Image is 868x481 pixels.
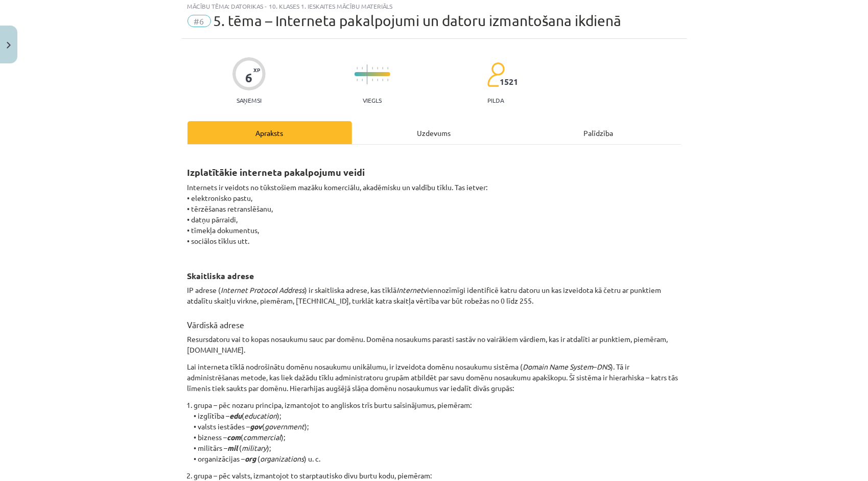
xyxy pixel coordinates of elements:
[187,166,365,178] strong: Izplatītākie interneta pakalpojumu veidi
[187,312,681,331] h3: Vārdiskā adrese
[362,79,363,81] img: icon-short-line-57e1e144782c952c97e751825c79c345078a6d821885a25fce030b3d8c18986b.svg
[7,42,11,49] img: icon-close-lesson-0947bae3869378f0d4975bcd49f059093ad1ed9edebbc8119c70593378902aed.svg
[253,67,260,73] span: XP
[245,71,252,85] div: 6
[244,432,281,442] em: commercial
[187,285,681,306] p: IP adrese ( ) ir skaitliska adrese, kas tīklā viennozīmīgi identificē katru datoru un kas izveido...
[221,285,305,294] em: Internet Protocol Address
[387,79,388,81] img: icon-short-line-57e1e144782c952c97e751825c79c345078a6d821885a25fce030b3d8c18986b.svg
[363,97,382,104] p: Viegls
[242,443,267,452] em: military
[187,361,681,394] p: Lai interneta tīklā nodrošinātu domēnu nosaukumu unikālumu, ir izveidota domēnu nosaukumu sistēma...
[261,454,304,463] em: organizations
[187,334,681,355] p: Resursdatoru vai to kopas nosaukumu sauc par domēnu. Domēna nosaukums parasti sastāv no vairākiem...
[372,79,373,81] img: icon-short-line-57e1e144782c952c97e751825c79c345078a6d821885a25fce030b3d8c18986b.svg
[265,422,305,431] em: government
[245,411,277,420] em: education
[487,62,505,87] img: students-c634bb4e5e11cddfef0936a35e636f08e4e9abd3cc4e673bd6f9a4125e45ecb1.svg
[227,432,241,442] em: com
[228,443,238,452] em: mil
[352,121,517,144] div: Uzdevums
[357,79,358,81] img: icon-short-line-57e1e144782c952c97e751825c79c345078a6d821885a25fce030b3d8c18986b.svg
[187,3,681,10] div: Mācību tēma: Datorikas - 10. klases 1. ieskaites mācību materiāls
[382,67,383,70] img: icon-short-line-57e1e144782c952c97e751825c79c345078a6d821885a25fce030b3d8c18986b.svg
[187,182,681,257] p: Internets ir veidots no tūkstošiem mazāku komerciālu, akadēmisku un valdību tīklu. Tas ietver: • ...
[245,454,256,463] em: org
[377,67,378,70] img: icon-short-line-57e1e144782c952c97e751825c79c345078a6d821885a25fce030b3d8c18986b.svg
[500,77,518,86] span: 1521
[230,411,242,420] em: edu
[387,67,388,70] img: icon-short-line-57e1e144782c952c97e751825c79c345078a6d821885a25fce030b3d8c18986b.svg
[232,97,266,104] p: Saņemsi
[597,362,611,371] em: DNS
[357,67,358,70] img: icon-short-line-57e1e144782c952c97e751825c79c345078a6d821885a25fce030b3d8c18986b.svg
[214,12,622,29] span: 5. tēma – Interneta pakalpojumi un datoru izmantošana ikdienā
[187,121,352,144] div: Apraksts
[362,67,363,70] img: icon-short-line-57e1e144782c952c97e751825c79c345078a6d821885a25fce030b3d8c18986b.svg
[367,64,368,84] img: icon-long-line-d9ea69661e0d244f92f715978eff75569469978d946b2353a9bb055b3ed8787d.svg
[187,15,211,27] span: #6
[382,79,383,81] img: icon-short-line-57e1e144782c952c97e751825c79c345078a6d821885a25fce030b3d8c18986b.svg
[372,67,373,70] img: icon-short-line-57e1e144782c952c97e751825c79c345078a6d821885a25fce030b3d8c18986b.svg
[523,362,594,371] em: Domain Name System
[397,285,424,294] em: Internet
[377,79,378,81] img: icon-short-line-57e1e144782c952c97e751825c79c345078a6d821885a25fce030b3d8c18986b.svg
[250,422,263,431] em: gov
[517,121,681,144] div: Palīdzība
[194,400,681,464] p: grupa – pēc nozaru principa, izmantojot to angliskos trīs burtu saīsinājumus, piemēram: • izglītī...
[487,97,504,104] p: pilda
[187,270,254,281] strong: Skaitliska adrese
